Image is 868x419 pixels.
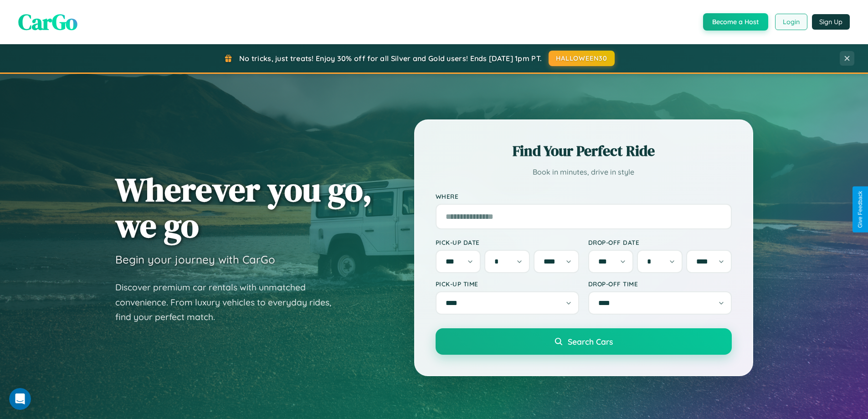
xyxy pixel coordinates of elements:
[436,192,732,200] label: Where
[18,7,77,37] span: CarGo
[588,280,732,288] label: Drop-off Time
[775,14,807,30] button: Login
[549,51,615,66] button: HALLOWEEN30
[436,141,732,161] h2: Find Your Perfect Ride
[436,328,732,355] button: Search Cars
[239,54,542,63] span: No tricks, just treats! Enjoy 30% off for all Silver and Gold users! Ends [DATE] 1pm PT.
[115,253,275,266] h3: Begin your journey with CarGo
[857,191,863,228] div: Give Feedback
[436,280,579,288] label: Pick-up Time
[588,238,732,246] label: Drop-off Date
[9,388,31,410] iframe: Intercom live chat
[115,171,372,243] h1: Wherever you go, we go
[115,280,343,325] p: Discover premium car rentals with unmatched convenience. From luxury vehicles to everyday rides, ...
[436,166,732,179] p: Book in minutes, drive in style
[703,13,768,31] button: Become a Host
[568,336,613,347] span: Search Cars
[812,14,850,30] button: Sign Up
[436,238,579,246] label: Pick-up Date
